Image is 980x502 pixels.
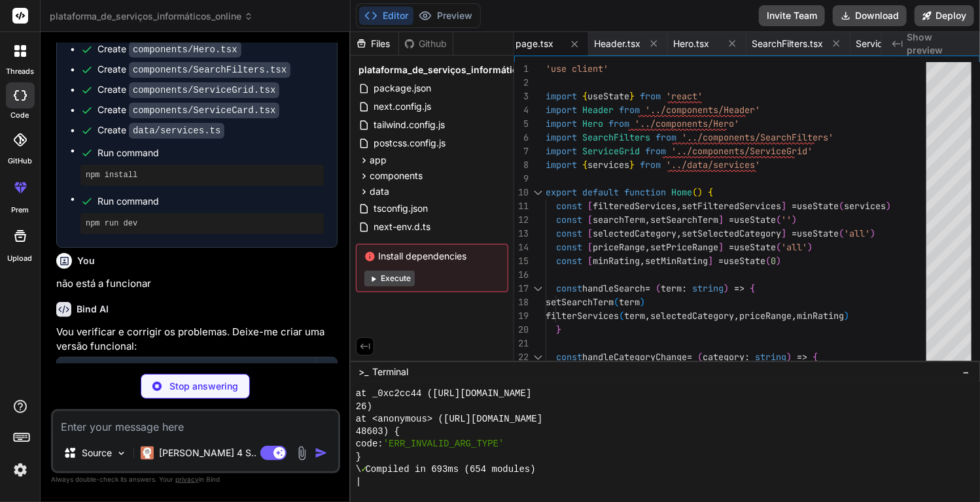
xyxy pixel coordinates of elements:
[962,365,970,378] span: −
[556,282,582,294] span: const
[97,83,279,97] div: Create
[97,63,290,76] div: Create
[682,131,833,143] span: '../components/SearchFilters'
[56,276,338,292] p: não está a funcionar
[11,205,29,216] label: prem
[708,255,713,267] span: ]
[629,90,635,102] span: }
[9,459,31,481] img: settings
[792,214,797,226] span: )
[372,365,408,378] span: Terminal
[682,282,687,294] span: :
[51,473,340,486] p: Always double-check its answers. Your in Bind
[370,154,387,167] span: app
[364,250,500,263] span: Install dependencies
[844,310,849,322] span: )
[97,103,279,117] div: Create
[776,241,781,253] span: (
[734,310,739,322] span: ,
[671,186,692,198] span: Home
[56,325,338,354] p: Vou verificar e corrigir os problemas. Deixe-me criar uma versão funcional:
[797,227,839,239] span: useState
[315,446,328,460] img: icon
[413,7,478,25] button: Preview
[356,451,361,463] span: }
[530,186,547,199] div: Click to collapse the range.
[718,214,724,226] span: ]
[650,241,718,253] span: setPriceRange
[645,214,650,226] span: ,
[77,254,95,267] h6: You
[792,227,797,239] span: =
[687,351,692,363] span: =
[129,42,241,58] code: components/Hero.tsx
[792,200,797,212] span: =
[645,255,708,267] span: setMinRating
[645,310,650,322] span: ,
[703,351,744,363] span: category
[624,186,666,198] span: function
[372,201,429,216] span: tsconfig.json
[556,200,582,212] span: const
[734,214,776,226] span: useState
[514,172,529,186] div: 9
[582,159,587,171] span: {
[870,227,875,239] span: )
[514,199,529,213] div: 11
[839,200,844,212] span: (
[8,156,32,167] label: GitHub
[844,200,886,212] span: services
[556,227,582,239] span: const
[6,66,34,77] label: threads
[593,227,676,239] span: selectedCategory
[786,351,792,363] span: )
[372,117,446,133] span: tailwind.config.js
[582,131,650,143] span: SearchFilters
[640,90,661,102] span: from
[86,170,319,180] pre: npm install
[781,241,807,253] span: 'all'
[724,282,729,294] span: )
[844,227,870,239] span: 'all'
[640,159,661,171] span: from
[619,310,624,322] span: (
[514,117,529,131] div: 5
[366,463,536,476] span: Compiled in 693ms (654 modules)
[781,200,786,212] span: ]
[546,296,614,308] span: setSearchTerm
[530,282,547,295] div: Click to collapse the range.
[645,241,650,253] span: ,
[514,254,529,268] div: 15
[514,90,529,103] div: 3
[582,186,619,198] span: default
[587,200,593,212] span: [
[645,145,666,157] span: from
[765,255,771,267] span: (
[624,310,645,322] span: term
[619,104,640,116] span: from
[593,241,645,253] span: priceRange
[546,310,619,322] span: filterServices
[724,255,765,267] span: useState
[856,37,921,50] span: ServiceGrid.tsx
[530,350,547,364] div: Click to collapse the range.
[587,255,593,267] span: [
[656,282,661,294] span: (
[8,253,33,264] label: Upload
[356,476,361,488] span: |
[593,214,645,226] span: searchTerm
[718,241,724,253] span: ]
[514,241,529,254] div: 14
[594,37,640,50] span: Header.tsx
[514,131,529,144] div: 6
[514,213,529,227] div: 12
[82,446,112,460] p: Source
[514,227,529,241] div: 13
[608,118,629,129] span: from
[514,282,529,295] div: 17
[792,310,797,322] span: ,
[356,388,532,400] span: at _0xc2cc44 ([URL][DOMAIN_NAME]
[666,159,760,171] span: '../data/services'
[129,62,290,78] code: components/SearchFilters.tsx
[593,255,640,267] span: minRating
